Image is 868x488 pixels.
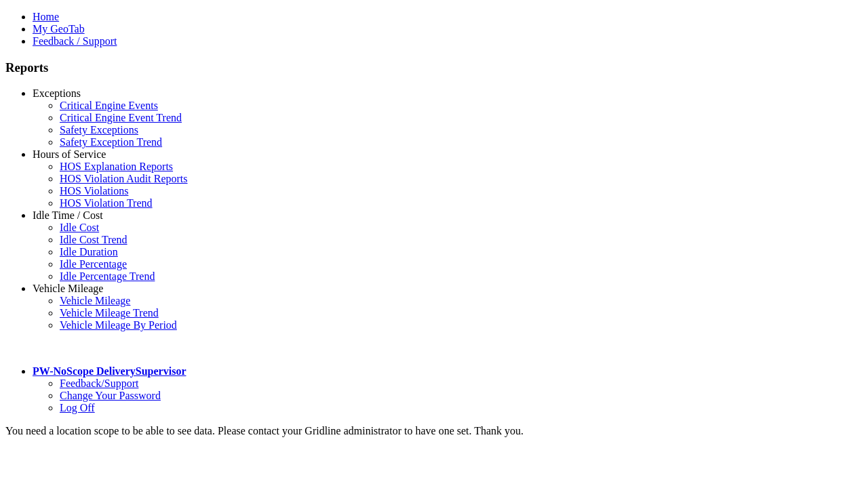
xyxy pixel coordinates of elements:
[60,222,99,233] a: Idle Cost
[33,283,103,294] a: Vehicle Mileage
[60,246,118,258] a: Idle Duration
[60,319,177,331] a: Vehicle Mileage By Period
[60,270,155,282] a: Idle Percentage Trend
[33,35,117,47] a: Feedback / Support
[33,11,59,22] a: Home
[60,295,130,306] a: Vehicle Mileage
[60,307,159,319] a: Vehicle Mileage Trend
[60,161,173,172] a: HOS Explanation Reports
[60,390,161,401] a: Change Your Password
[33,365,186,377] a: PW-NoScope DeliverySupervisor
[60,173,188,184] a: HOS Violation Audit Reports
[60,100,158,111] a: Critical Engine Events
[33,87,81,99] a: Exceptions
[33,209,103,221] a: Idle Time / Cost
[60,378,138,389] a: Feedback/Support
[5,425,863,437] div: You need a location scope to be able to see data. Please contact your Gridline administrator to h...
[60,136,162,148] a: Safety Exception Trend
[60,402,95,413] a: Log Off
[5,60,863,75] h3: Reports
[60,124,138,136] a: Safety Exceptions
[60,185,128,197] a: HOS Violations
[60,112,182,123] a: Critical Engine Event Trend
[60,258,127,270] a: Idle Percentage
[33,148,106,160] a: Hours of Service
[33,23,85,35] a: My GeoTab
[60,197,153,209] a: HOS Violation Trend
[60,234,127,245] a: Idle Cost Trend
